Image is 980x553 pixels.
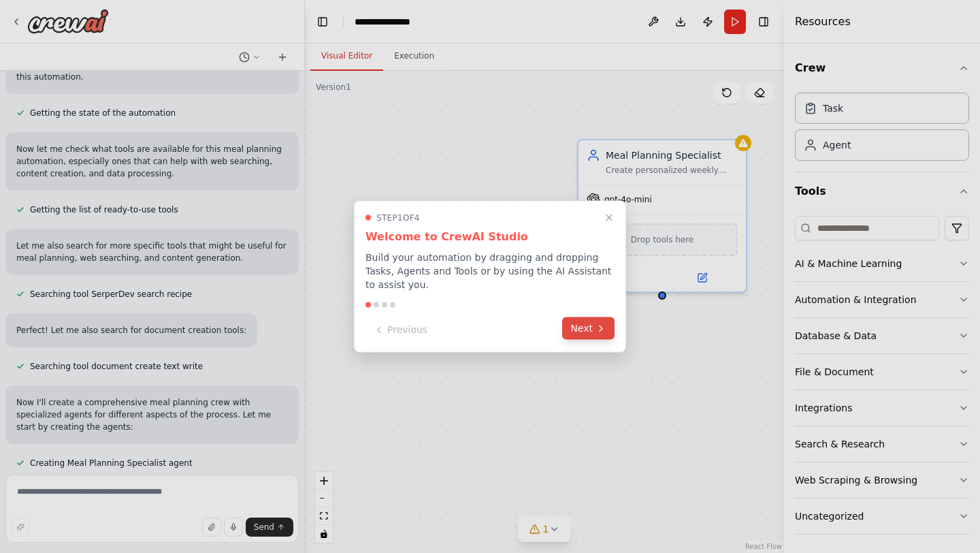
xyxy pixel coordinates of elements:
span: Step 1 of 4 [376,212,420,223]
button: Close walkthrough [601,210,617,226]
button: Next [562,317,615,340]
p: Build your automation by dragging and dropping Tasks, Agents and Tools or by using the AI Assista... [365,251,615,291]
button: Previous [365,319,436,341]
button: Hide left sidebar [313,12,332,31]
h3: Welcome to CrewAI Studio [365,229,615,245]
